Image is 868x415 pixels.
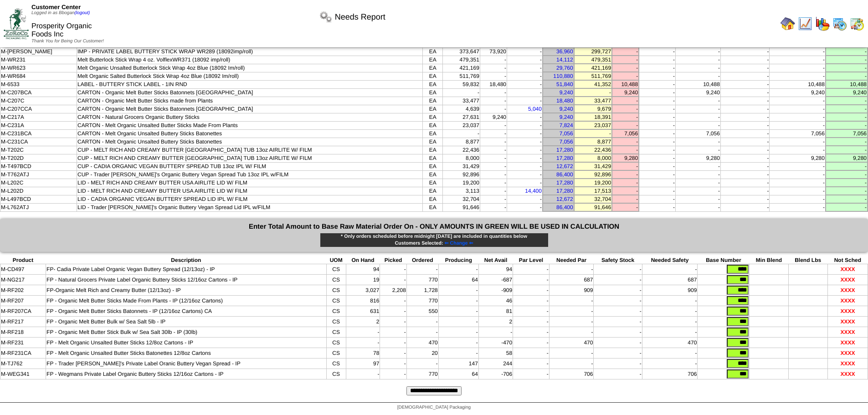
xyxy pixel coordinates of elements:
[770,138,826,146] td: -
[0,56,77,64] td: M-WR231
[639,97,675,105] td: -
[507,80,543,88] td: -
[574,72,612,80] td: 511,769
[480,179,507,187] td: -
[0,129,77,138] td: M-C231BCA
[720,129,770,138] td: -
[676,146,721,154] td: -
[639,72,675,80] td: -
[832,16,847,31] img: calendarprod.gif
[676,64,721,72] td: -
[556,196,573,202] a: 12,672
[0,162,77,170] td: M-T497BCD
[0,64,77,72] td: M-WR623
[0,187,77,195] td: M-L202D
[423,97,443,105] td: EA
[639,170,675,179] td: -
[720,105,770,113] td: -
[676,138,721,146] td: -
[574,64,612,72] td: 421,169
[507,47,543,56] td: -
[77,88,423,97] td: CARTON - Organic Melt Butter Sticks Batonnets [GEOGRAPHIC_DATA]
[480,56,507,64] td: -
[507,97,543,105] td: -
[612,121,639,129] td: -
[77,154,423,162] td: CUP - MELT RICH AND CREAMY BUTTER [GEOGRAPHIC_DATA] TUB 13oz AIRLITE W/ FILM
[826,47,868,56] td: -
[574,154,612,162] td: 8,000
[443,105,480,113] td: 4,639
[423,162,443,170] td: EA
[77,105,423,113] td: CARTON - Organic Melt Butter Sticks Batonnets [GEOGRAPHIC_DATA]
[525,188,542,194] a: 14,400
[770,129,826,138] td: 7,056
[507,203,543,211] td: -
[0,80,77,88] td: M-6533
[556,204,573,210] a: 86,400
[443,162,480,170] td: 31,429
[423,72,443,80] td: EA
[423,170,443,179] td: EA
[443,88,480,97] td: -
[826,179,868,187] td: -
[423,88,443,97] td: EA
[326,256,346,264] th: UOM
[826,56,868,64] td: -
[423,47,443,56] td: EA
[423,203,443,211] td: EA
[639,88,675,97] td: -
[556,48,573,55] a: 36,960
[423,146,443,154] td: EA
[560,130,573,137] a: 7,056
[556,163,573,169] a: 12,672
[507,154,543,162] td: -
[443,56,480,64] td: 479,351
[77,170,423,179] td: CUP - Trader [PERSON_NAME]'s Organic Buttery Vegan Spread Tub 13oz IPL w/FILM
[507,56,543,64] td: -
[639,203,675,211] td: -
[612,187,639,195] td: -
[507,121,543,129] td: -
[770,105,826,113] td: -
[612,105,639,113] td: -
[612,203,639,211] td: -
[507,72,543,80] td: -
[443,179,480,187] td: 19,200
[77,80,423,88] td: LABEL - BUTTERY STICK LABEL - 1IN RND
[720,121,770,129] td: -
[770,80,826,88] td: 10,488
[826,170,868,179] td: -
[320,233,549,247] div: * Only orders scheduled before midnight [DATE] are included in quantities below Customers Selected:
[676,162,721,170] td: -
[826,138,868,146] td: -
[423,138,443,146] td: EA
[639,56,675,64] td: -
[77,121,423,129] td: CARTON - Melt Organic Unsalted Butter Sticks Made From Plants
[443,47,480,56] td: 373,647
[507,179,543,187] td: -
[335,12,385,22] span: Needs Report
[507,138,543,146] td: -
[423,56,443,64] td: EA
[346,256,380,264] th: On Hand
[443,129,480,138] td: -
[770,170,826,179] td: -
[423,154,443,162] td: EA
[574,47,612,56] td: 299,727
[612,162,639,170] td: -
[480,80,507,88] td: 18,480
[0,256,46,264] th: Product
[443,241,473,246] a: ⇐ Change ⇐
[676,121,721,129] td: -
[826,187,868,195] td: -
[0,97,77,105] td: M-C207C
[480,121,507,129] td: -
[639,129,675,138] td: -
[612,47,639,56] td: -
[676,72,721,80] td: -
[676,105,721,113] td: -
[560,122,573,128] a: 7,824
[480,105,507,113] td: -
[826,88,868,97] td: 9,240
[507,113,543,121] td: -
